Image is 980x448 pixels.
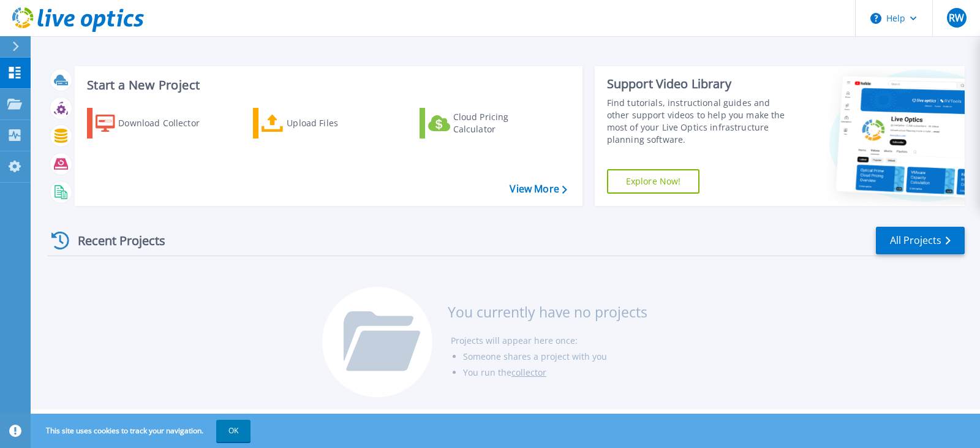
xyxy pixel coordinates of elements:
a: All Projects [876,227,965,254]
div: Cloud Pricing Calculator [453,111,551,135]
a: View More [510,183,567,195]
div: Download Collector [118,111,216,135]
div: Upload Files [287,111,385,135]
div: Recent Projects [47,226,182,256]
a: collector [511,366,546,378]
li: Projects will appear here once: [451,333,647,349]
span: This site uses cookies to track your navigation. [34,420,251,442]
li: Someone shares a project with you [463,349,647,365]
li: You run the [463,365,647,381]
a: Explore Now! [607,169,700,194]
div: Find tutorials, instructional guides and other support videos to help you make the most of your L... [607,97,793,146]
h3: Start a New Project [87,78,567,92]
a: Cloud Pricing Calculator [420,108,556,139]
button: OK [216,420,251,442]
a: Upload Files [253,108,390,139]
div: Support Video Library [607,76,793,92]
h3: You currently have no projects [448,305,647,319]
span: RW [949,13,964,23]
a: Download Collector [87,108,224,139]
